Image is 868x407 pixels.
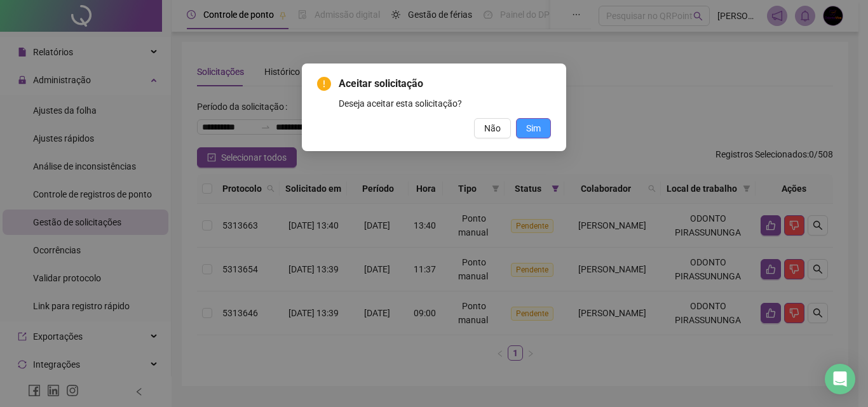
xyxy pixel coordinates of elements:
[484,121,501,135] span: Não
[339,97,551,110] div: Deseja aceitar esta solicitação?
[474,118,511,138] button: Não
[339,76,551,91] span: Aceitar solicitação
[825,364,855,394] div: Open Intercom Messenger
[317,77,331,91] span: exclamation-circle
[516,118,551,138] button: Sim
[526,121,541,135] span: Sim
